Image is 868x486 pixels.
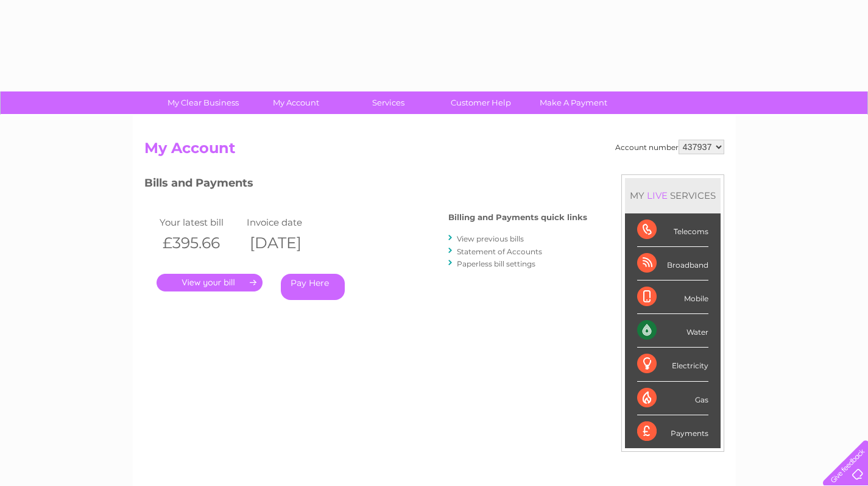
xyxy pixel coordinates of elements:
div: LIVE [644,190,670,201]
a: . [157,274,263,291]
div: Payments [637,415,708,448]
div: Mobile [637,281,708,314]
a: Pay Here [281,274,345,300]
a: My Account [245,91,346,114]
th: £395.66 [157,230,244,256]
th: [DATE] [244,230,331,256]
a: View previous bills [457,234,524,243]
div: Account number [615,140,724,154]
div: MY SERVICES [625,178,721,213]
h3: Bills and Payments [144,174,587,196]
div: Gas [637,382,708,415]
a: My Clear Business [153,91,253,114]
a: Customer Help [431,91,531,114]
div: Electricity [637,348,708,381]
h2: My Account [144,140,724,163]
a: Statement of Accounts [457,247,542,256]
div: Broadband [637,247,708,281]
h4: Billing and Payments quick links [448,213,587,222]
a: Services [338,91,439,114]
div: Telecoms [637,213,708,247]
td: Your latest bill [157,214,244,230]
a: Make A Payment [523,91,624,114]
td: Invoice date [244,214,331,230]
div: Water [637,314,708,348]
a: Paperless bill settings [457,259,535,268]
